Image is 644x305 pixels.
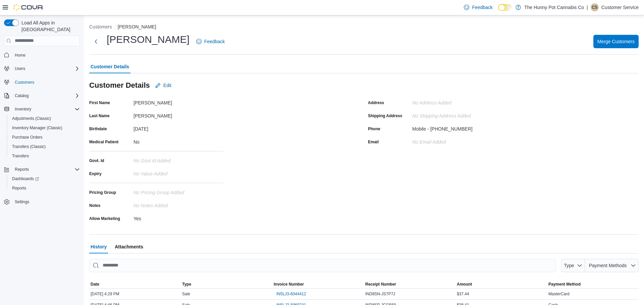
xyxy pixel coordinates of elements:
button: Amount [455,280,547,288]
button: Adjustments (Classic) [7,114,83,123]
span: MasterCard [548,291,570,297]
span: Reports [12,165,80,173]
input: Dark Mode [498,4,512,11]
span: Home [15,53,25,58]
span: Catalog [12,92,80,100]
button: Invoice Number [272,280,364,288]
span: Payment Method [548,282,581,287]
label: Phone [368,126,380,132]
label: Birthdate [89,126,107,132]
span: Dashboards [9,175,80,183]
div: [PERSON_NAME] [133,97,223,105]
label: Notes [89,203,100,208]
h1: [PERSON_NAME] [107,33,190,46]
button: Edit [153,79,174,92]
div: [PERSON_NAME] [133,110,223,119]
a: Feedback [461,1,495,14]
div: No value added [133,168,223,176]
button: Reports [1,165,83,174]
label: Expiry [89,171,102,176]
button: Transfers [7,151,83,161]
nav: Complex example [4,48,80,224]
span: CS [592,3,597,11]
button: Transfers (Classic) [7,142,83,151]
span: Users [12,65,80,73]
span: Load All Apps in [GEOGRAPHIC_DATA] [19,19,80,33]
span: Attachments [115,240,143,253]
button: Type [561,259,585,272]
button: Users [12,65,28,73]
button: Type [181,280,272,288]
span: Inventory [15,106,31,112]
button: Reports [12,165,32,173]
span: Adjustments (Classic) [12,116,51,121]
a: Transfers [9,152,32,160]
button: Payment Method [547,280,639,288]
div: [DATE] [133,124,223,132]
div: No Pricing Group Added [133,187,223,195]
a: Adjustments (Classic) [9,115,54,123]
div: No [133,137,223,145]
span: Amount [457,282,472,287]
div: Yes [133,213,223,221]
span: Receipt Number [365,282,396,287]
a: Dashboards [9,175,42,183]
label: Medical Patient [89,139,118,145]
h3: Customer Details [89,81,150,89]
div: No Shipping Address added [412,110,502,119]
span: Customers [15,80,34,85]
span: Customers [12,78,80,86]
span: [DATE] 4:29 PM [91,291,119,297]
span: Type [564,263,574,268]
span: Edit [163,82,171,89]
label: Shipping Address [368,113,402,119]
button: Customers [89,24,112,29]
div: No Govt Id added [133,155,223,163]
a: Purchase Orders [9,133,45,141]
button: Inventory [1,104,83,114]
span: Catalog [15,93,29,98]
a: Transfers (Classic) [9,143,48,151]
span: Sale [182,291,190,297]
span: Type [182,282,191,287]
button: Receipt Number [364,280,455,288]
span: Date [91,282,99,287]
span: Reports [9,184,80,192]
button: Date [89,280,181,288]
button: Merge Customers [593,35,639,48]
button: Customers [1,77,83,87]
label: Govt. Id [89,158,104,163]
button: Inventory [12,105,34,113]
span: Merge Customers [597,38,635,45]
p: Customer Service [601,3,639,11]
button: Inventory Manager (Classic) [7,123,83,133]
a: Customers [12,78,37,86]
button: Users [1,64,83,73]
span: Transfers (Classic) [12,144,46,149]
label: Address [368,100,384,105]
div: $37.44 [455,290,547,298]
a: Reports [9,184,29,192]
span: Settings [15,199,29,205]
div: Customer Service [591,3,599,11]
span: Payment Methods [589,263,627,268]
div: Mobile - [PHONE_NUMBER] [412,124,473,132]
p: | [587,3,588,11]
a: Settings [12,198,32,206]
button: Reports [7,183,83,193]
span: Customer Details [91,60,129,73]
a: Feedback [194,35,227,48]
span: Reports [15,167,29,172]
span: Settings [12,198,80,206]
button: Catalog [12,92,31,100]
button: IN5LJ3-6044412 [274,290,309,298]
span: Inventory [12,105,80,113]
label: Pricing Group [89,190,116,195]
img: Cova [13,4,44,11]
span: Inventory Manager (Classic) [12,125,62,131]
span: Transfers [12,153,29,159]
p: The Hunny Pot Cannabis Co [524,3,584,11]
span: Feedback [204,38,225,45]
span: Transfers [9,152,80,160]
